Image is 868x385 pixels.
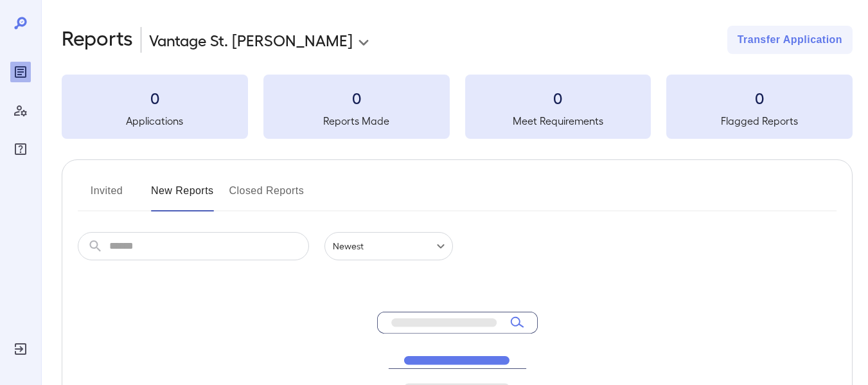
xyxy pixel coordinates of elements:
[263,113,450,129] h5: Reports Made
[78,181,136,211] button: Invited
[324,232,453,260] div: Newest
[465,87,651,108] h3: 0
[10,339,31,359] div: Log Out
[10,100,31,121] div: Manage Users
[727,26,853,54] button: Transfer Application
[666,87,853,108] h3: 0
[62,75,853,139] summary: 0Applications0Reports Made0Meet Requirements0Flagged Reports
[62,113,248,129] h5: Applications
[62,87,248,108] h3: 0
[149,30,353,50] p: Vantage St. [PERSON_NAME]
[666,113,853,129] h5: Flagged Reports
[465,113,651,129] h5: Meet Requirements
[62,26,133,54] h2: Reports
[10,62,31,82] div: Reports
[10,139,31,159] div: FAQ
[229,181,305,211] button: Closed Reports
[263,87,450,108] h3: 0
[151,181,214,211] button: New Reports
